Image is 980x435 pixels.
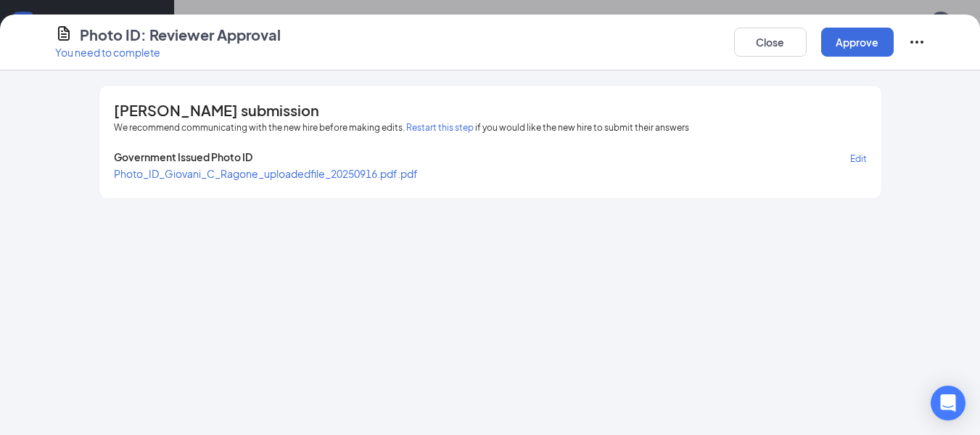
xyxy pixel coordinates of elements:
div: Open Intercom Messenger [931,386,965,420]
span: We recommend communicating with the new hire before making edits. if you would like the new hire ... [114,121,689,135]
svg: Ellipses [908,33,926,51]
span: Edit [850,153,867,164]
span: [PERSON_NAME] submission [114,103,319,118]
a: Photo_ID_Giovani_C_Ragone_uploadedfile_20250916.pdf.pdf [114,167,418,180]
button: Close [734,28,807,57]
button: Restart this step [406,121,474,135]
svg: CustomFormIcon [55,25,73,42]
p: You need to complete [55,45,281,60]
button: Approve [821,28,894,57]
h4: Photo ID: Reviewer Approval [80,25,281,45]
span: Government Issued Photo ID [114,150,252,166]
button: Edit [850,150,867,166]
